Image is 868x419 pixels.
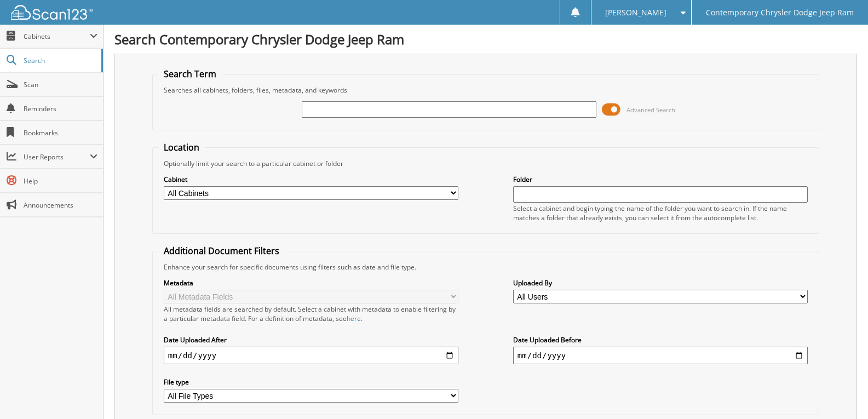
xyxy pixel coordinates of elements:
[158,141,205,153] legend: Location
[706,9,854,16] span: Contemporary Chrysler Dodge Jeep Ram
[164,305,458,323] div: All metadata fields are searched by default. Select a cabinet with metadata to enable filtering b...
[11,5,93,20] img: scan123-logo-white.svg
[164,278,458,288] label: Metadata
[626,106,675,114] span: Advanced Search
[158,159,813,168] div: Optionally limit your search to a particular cabinet or folder
[24,176,97,186] span: Help
[164,377,458,387] label: File type
[114,30,857,48] h1: Search Contemporary Chrysler Dodge Jeep Ram
[24,80,97,89] span: Scan
[24,152,90,162] span: User Reports
[24,128,97,137] span: Bookmarks
[164,175,458,184] label: Cabinet
[24,200,97,210] span: Announcements
[513,204,808,222] div: Select a cabinet and begin typing the name of the folder you want to search in. If the name match...
[158,262,813,272] div: Enhance your search for specific documents using filters such as date and file type.
[605,9,666,16] span: [PERSON_NAME]
[158,68,222,80] legend: Search Term
[513,335,808,345] label: Date Uploaded Before
[164,347,458,364] input: start
[24,32,90,41] span: Cabinets
[158,245,285,257] legend: Additional Document Filters
[164,335,458,345] label: Date Uploaded After
[513,175,808,184] label: Folder
[347,314,361,323] a: here
[513,347,808,364] input: end
[24,56,96,65] span: Search
[158,85,813,95] div: Searches all cabinets, folders, files, metadata, and keywords
[24,104,97,113] span: Reminders
[513,278,808,288] label: Uploaded By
